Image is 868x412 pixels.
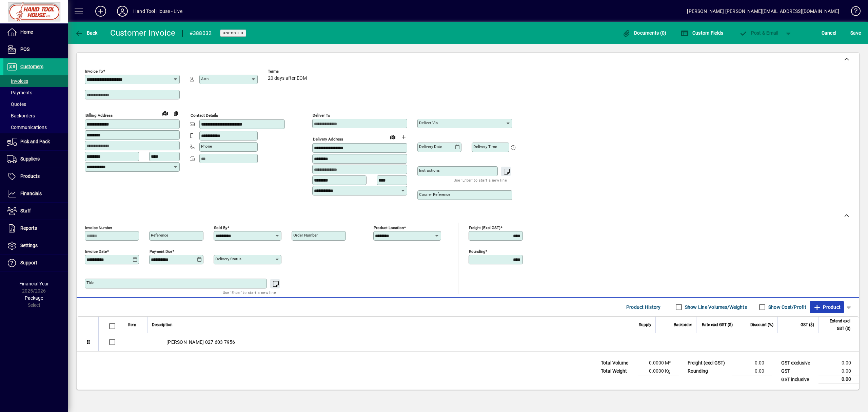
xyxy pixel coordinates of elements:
mat-label: Instructions [419,168,440,173]
span: Documents (0) [623,30,667,36]
td: 0.0000 Kg [638,367,679,375]
mat-label: Phone [201,144,212,149]
mat-label: Invoice To [85,69,103,74]
td: 0.00 [818,367,859,375]
a: Reports [3,220,68,237]
button: Save [849,27,863,39]
a: POS [3,41,68,58]
mat-hint: Use 'Enter' to start a new line [454,176,507,184]
span: Backorder [674,321,692,329]
a: Backorders [3,110,68,121]
td: Freight (excl GST) [684,359,732,367]
mat-label: Courier Reference [419,192,450,197]
span: POS [20,46,29,52]
td: 0.00 [818,359,859,367]
a: Staff [3,203,68,220]
span: Item [128,321,136,329]
span: Support [20,260,37,265]
a: Invoices [3,75,68,87]
td: 0.00 [818,375,859,384]
td: 0.00 [732,367,772,375]
span: Staff [20,208,31,213]
span: Financials [20,191,42,196]
span: Customers [20,64,43,69]
a: View on map [387,131,398,142]
td: GST exclusive [778,359,818,367]
app-page-header-button: Back [68,27,105,39]
a: Quotes [3,98,68,110]
td: Total Weight [597,367,638,375]
button: Cancel [820,27,838,39]
a: Payments [3,87,68,98]
mat-label: Reference [151,233,168,238]
span: S [850,30,853,36]
span: Backorders [7,113,35,118]
span: Terms [268,69,309,74]
div: Customer Invoice [110,27,176,38]
button: Profile [112,5,133,17]
span: Products [20,173,40,179]
a: Home [3,24,68,41]
span: Pick and Pack [20,139,50,144]
mat-hint: Use 'Enter' to start a new line [223,288,276,296]
div: [PERSON_NAME] 027 603 7956 [124,333,859,351]
span: ave [850,27,861,38]
span: Unposted [223,31,243,35]
span: Reports [20,225,37,231]
td: GST inclusive [778,375,818,384]
span: Financial Year [19,281,49,286]
mat-label: Order number [293,233,318,238]
mat-label: Delivery time [473,144,497,149]
div: Hand Tool House - Live [133,6,182,17]
button: Back [73,27,99,39]
mat-label: Delivery date [419,144,442,149]
span: Product [813,302,841,313]
span: Extend excl GST ($) [823,317,850,332]
span: Cancel [822,27,836,38]
mat-label: Payment due [150,249,172,254]
a: Support [3,255,68,271]
span: Suppliers [20,156,40,162]
button: Custom Fields [679,27,725,39]
mat-label: Invoice number [85,225,112,230]
a: Products [3,168,68,185]
a: Suppliers [3,151,68,168]
mat-label: Deliver To [313,113,330,118]
span: Product History [626,302,661,313]
td: GST [778,367,818,375]
span: Quotes [7,101,26,107]
button: Add [90,5,112,17]
span: Custom Fields [680,30,723,36]
a: Communications [3,121,68,133]
span: Home [20,29,33,35]
span: Rate excl GST ($) [702,321,733,329]
a: Knowledge Base [846,1,860,23]
mat-label: Freight (excl GST) [469,225,500,230]
span: 20 days after EOM [268,76,307,81]
mat-label: Rounding [469,249,485,254]
label: Show Line Volumes/Weights [684,304,747,311]
label: Show Cost/Profit [767,304,806,311]
span: Payments [7,90,32,95]
span: ost & Email [739,30,778,36]
mat-label: Sold by [214,225,227,230]
span: Supply [639,321,651,329]
td: 0.00 [732,359,772,367]
span: Description [152,321,173,329]
span: Settings [20,243,38,248]
td: Total Volume [597,359,638,367]
button: Copy to Delivery address [171,108,181,119]
span: Back [75,30,98,36]
mat-label: Product location [374,225,404,230]
span: GST ($) [801,321,814,329]
td: 0.0000 M³ [638,359,679,367]
button: Choose address [398,132,409,143]
mat-label: Delivery status [215,257,241,261]
span: Invoices [7,78,28,84]
button: Product [810,301,844,313]
mat-label: Invoice date [85,249,107,254]
div: [PERSON_NAME] [PERSON_NAME][EMAIL_ADDRESS][DOMAIN_NAME] [687,6,839,17]
span: Package [25,295,43,301]
span: P [751,30,754,36]
span: Discount (%) [750,321,773,329]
